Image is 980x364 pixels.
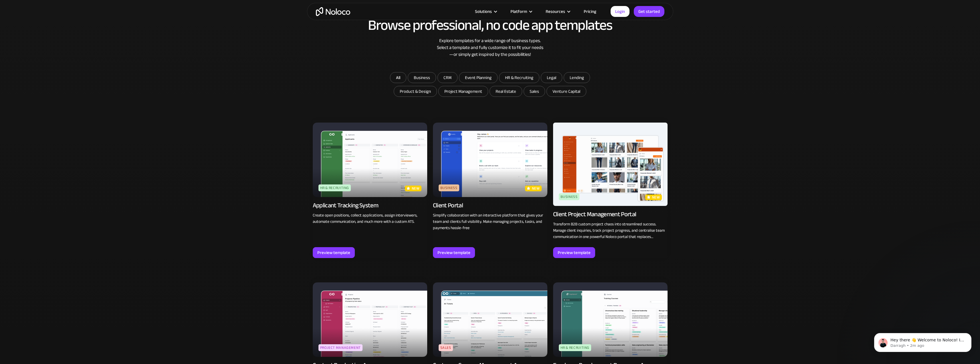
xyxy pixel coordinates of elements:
form: Email Form [376,72,605,98]
p: new [412,186,420,191]
div: Preview template [558,249,591,256]
div: HR & Recruiting [318,184,351,191]
a: All [390,72,406,83]
div: Preview template [437,249,470,256]
div: Resources [546,8,565,15]
div: HR & Recruiting [559,344,591,351]
a: home [316,7,350,16]
div: Business [559,193,579,200]
p: Transform B2B custom project chaos into streamlined success. Manage client inquiries, track proje... [553,221,668,240]
div: Sales [439,344,453,351]
div: Resources [538,8,577,15]
div: Business [439,184,459,191]
a: BusinessnewClient Project Management PortalTransform B2B custom project chaos into streamlined su... [553,120,668,258]
div: Solutions [475,8,492,15]
p: new [652,194,660,200]
p: Create open positions, collect applications, assign interviewers, automate communication, and muc... [313,212,427,225]
div: Client Project Management Portal [553,210,636,218]
h2: Browse professional, no code app templates [313,17,668,33]
p: Simplify collaboration with an interactive platform that gives your team and clients full visibil... [433,212,547,231]
div: Platform [510,8,527,15]
iframe: Intercom notifications message [866,321,980,361]
a: Login [611,6,629,17]
a: BusinessnewClient PortalSimplify collaboration with an interactive platform that gives your team ... [433,120,547,258]
div: Preview template [317,249,350,256]
div: Solutions [468,8,503,15]
div: Applicant Tracking System [313,201,379,209]
div: Client Portal [433,201,463,209]
p: new [532,186,540,191]
div: Explore templates for a wide range of business types. Select a template and fully customize it to... [313,37,668,58]
a: Get started [634,6,664,17]
a: Pricing [577,8,603,15]
div: Platform [503,8,538,15]
a: HR & RecruitingnewApplicant Tracking SystemCreate open positions, collect applications, assign in... [313,120,427,258]
div: Project Management [318,344,363,351]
